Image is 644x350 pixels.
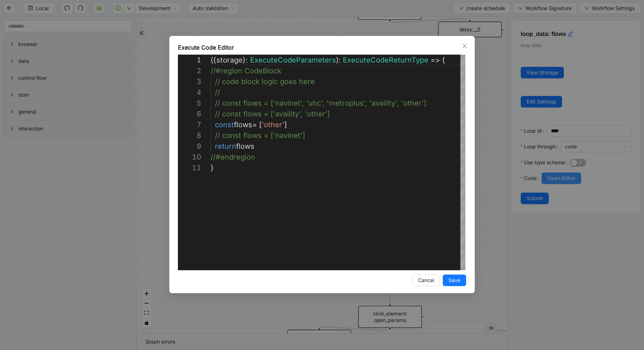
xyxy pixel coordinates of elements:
span: ExecuteCodeParameters [250,56,336,64]
div: 5 [178,98,201,109]
span: } [211,164,214,172]
span: ({ [211,56,216,64]
div: 1 [178,55,201,65]
span: //#endregion [211,153,255,161]
span: }: [243,56,248,64]
span: // const flows = ['navinet', 'uhc', 'metroplus', ' [215,99,372,107]
button: Cancel [412,275,440,286]
span: // code block logic goes here [215,77,315,86]
span: return [215,142,236,151]
span: Save [448,276,460,284]
span: const [215,120,234,129]
div: 11 [178,162,201,173]
span: flows [236,142,254,151]
span: close [462,43,468,49]
div: Execute Code Editor [178,43,466,52]
textarea: Editor content;Press Alt+F1 for Accessibility Options. [211,55,211,65]
div: 10 [178,152,201,162]
span: storage [216,56,243,64]
span: ExecuteCodeReturnType [343,56,428,64]
span: = [252,120,257,129]
span: [ [259,120,262,129]
span: ] [284,120,287,129]
span: 'other' [262,120,284,129]
div: 4 [178,87,201,98]
div: 6 [178,109,201,119]
button: Save [443,275,466,286]
span: // const flows = ['availity', 'other'] [215,110,330,118]
span: availity', 'other'] [372,99,426,107]
span: //#region CodeBlock [211,66,281,75]
span: { [442,56,445,64]
span: => [431,56,440,64]
div: 2 [178,65,201,76]
span: // const flows = ['navinet'] [215,131,305,140]
span: flows [234,120,252,129]
button: Close [461,42,469,50]
div: 9 [178,141,201,152]
div: 3 [178,76,201,87]
div: 8 [178,130,201,141]
div: 7 [178,119,201,130]
span: Cancel [418,276,434,284]
span: // [215,88,220,97]
span: ): [336,56,341,64]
